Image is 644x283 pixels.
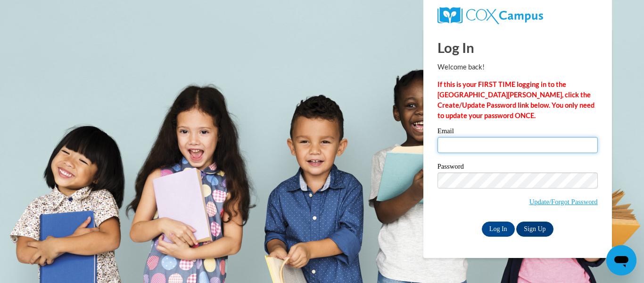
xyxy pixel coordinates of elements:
p: Welcome back! [438,62,598,72]
h1: Log In [438,38,598,57]
input: Log In [482,222,515,237]
img: COX Campus [438,7,543,24]
a: Sign Up [516,222,553,237]
iframe: Button to launch messaging window [606,245,636,275]
label: Password [438,163,598,172]
label: Email [438,128,598,137]
a: Update/Forgot Password [529,198,598,206]
strong: If this is your FIRST TIME logging in to the [GEOGRAPHIC_DATA][PERSON_NAME], click the Create/Upd... [438,80,594,120]
a: COX Campus [438,7,598,24]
